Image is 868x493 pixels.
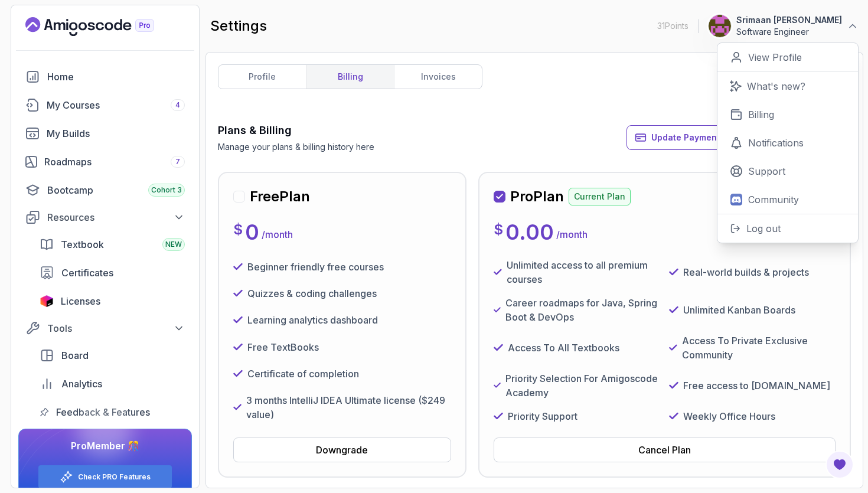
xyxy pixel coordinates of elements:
[47,183,185,197] div: Bootcamp
[18,122,192,145] a: builds
[32,400,192,424] a: feedback
[717,43,858,72] a: View Profile
[25,17,181,36] a: Landing page
[569,188,631,205] p: Current Plan
[32,344,192,367] a: board
[683,265,809,279] p: Real-world builds & projects
[218,141,374,153] p: Manage your plans & billing history here
[210,17,267,35] h2: settings
[78,472,151,482] a: Check PRO Features
[394,65,482,89] a: invoices
[717,100,858,129] a: Billing
[47,210,185,224] div: Resources
[32,261,192,285] a: certificates
[748,164,785,178] p: Support
[247,313,378,327] p: Learning analytics dashboard
[306,65,394,89] a: billing
[316,443,368,457] div: Downgrade
[510,187,564,206] h2: Pro Plan
[709,15,731,37] img: user profile image
[505,296,660,324] p: Career roadmaps for Java, Spring Boot & DevOps
[708,14,859,38] button: user profile imageSrimaan [PERSON_NAME]Software Engineer
[825,450,854,479] button: Open Feedback Button
[18,150,192,174] a: roadmaps
[247,260,384,274] p: Beginner friendly free courses
[683,409,775,423] p: Weekly Office Hours
[505,220,554,244] p: 0.00
[508,341,619,355] p: Access To All Textbooks
[748,192,799,207] p: Community
[151,185,182,195] span: Cohort 3
[40,295,54,307] img: jetbrains icon
[717,214,858,243] button: Log out
[47,70,185,84] div: Home
[246,393,451,422] p: 3 months IntelliJ IDEA Ultimate license ($249 value)
[247,367,359,381] p: Certificate of completion
[18,318,192,339] button: Tools
[61,348,89,363] span: Board
[262,227,293,241] p: / month
[18,207,192,228] button: Resources
[494,438,836,462] button: Cancel Plan
[18,65,192,89] a: home
[657,20,688,32] p: 31 Points
[245,220,259,244] p: 0
[61,377,102,391] span: Analytics
[683,303,795,317] p: Unlimited Kanban Boards
[683,378,830,393] p: Free access to [DOMAIN_NAME]
[61,266,113,280] span: Certificates
[32,372,192,396] a: analytics
[505,371,660,400] p: Priority Selection For Amigoscode Academy
[748,136,804,150] p: Notifications
[175,157,180,166] span: 7
[247,286,377,301] p: Quizzes & coding challenges
[682,334,836,362] p: Access To Private Exclusive Community
[746,221,781,236] p: Log out
[32,289,192,313] a: licenses
[47,98,185,112] div: My Courses
[18,93,192,117] a: courses
[233,438,451,462] button: Downgrade
[44,155,185,169] div: Roadmaps
[218,122,374,139] h3: Plans & Billing
[61,294,100,308] span: Licenses
[38,465,172,489] button: Check PRO Features
[736,26,842,38] p: Software Engineer
[508,409,577,423] p: Priority Support
[218,65,306,89] a: profile
[56,405,150,419] span: Feedback & Features
[32,233,192,256] a: textbook
[47,126,185,141] div: My Builds
[626,125,759,150] button: Update Payment Details
[18,178,192,202] a: bootcamp
[747,79,805,93] p: What's new?
[247,340,319,354] p: Free TextBooks
[748,107,774,122] p: Billing
[233,220,243,239] p: $
[736,14,842,26] p: Srimaan [PERSON_NAME]
[717,129,858,157] a: Notifications
[47,321,185,335] div: Tools
[717,185,858,214] a: Community
[507,258,660,286] p: Unlimited access to all premium courses
[717,157,858,185] a: Support
[165,240,182,249] span: NEW
[748,50,802,64] p: View Profile
[61,237,104,252] span: Textbook
[651,132,751,143] span: Update Payment Details
[556,227,588,241] p: / month
[494,220,503,239] p: $
[250,187,310,206] h2: Free Plan
[717,72,858,100] a: What's new?
[638,443,691,457] div: Cancel Plan
[175,100,180,110] span: 4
